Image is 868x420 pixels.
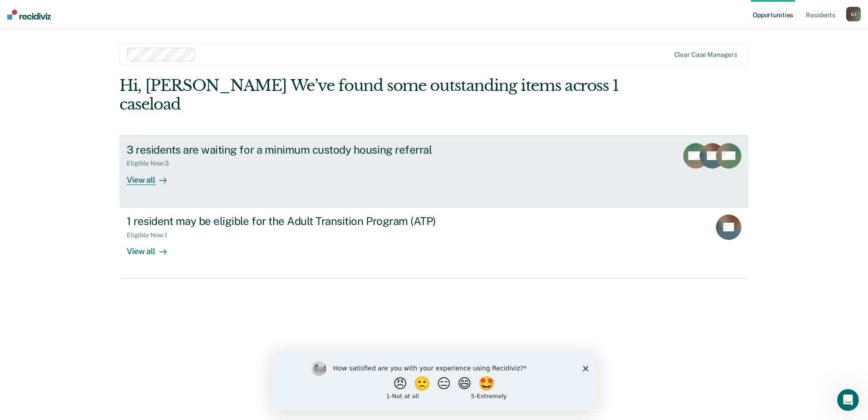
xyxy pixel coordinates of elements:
[119,135,749,207] a: 3 residents are waiting for a minimum custody housing referralEligible Now:3View all
[271,352,597,411] iframe: Survey by Kim from Recidiviz
[846,7,861,21] button: GJ
[127,167,178,185] div: View all
[127,239,178,256] div: View all
[837,389,859,411] iframe: Intercom live chat
[846,7,861,21] div: G J
[127,215,445,228] div: 1 resident may be eligible for the Adult Transition Program (ATP)
[127,160,176,167] div: Eligible Now : 3
[127,143,445,156] div: 3 residents are waiting for a minimum custody housing referral
[119,76,623,114] div: Hi, [PERSON_NAME] We’ve found some outstanding items across 1 caseload
[119,207,749,279] a: 1 resident may be eligible for the Adult Transition Program (ATP)Eligible Now:1View all
[674,51,737,59] div: Clear case managers
[127,231,175,239] div: Eligible Now : 1
[7,10,51,20] img: Recidiviz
